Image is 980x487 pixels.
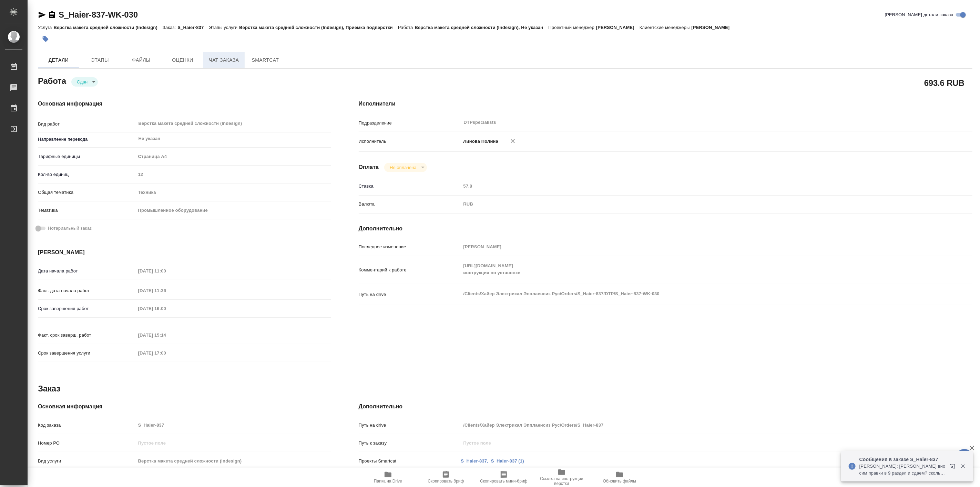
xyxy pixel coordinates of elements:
[38,305,136,312] p: Срок завершения работ
[428,479,464,484] span: Скопировать бриф
[125,56,158,64] span: Файлы
[359,440,461,447] p: Путь к заказу
[38,332,136,339] p: Факт. срок заверш. работ
[885,11,953,18] span: [PERSON_NAME] детали заказа
[59,10,138,19] a: S_Haier-837-WK-030
[603,479,636,484] span: Обновить файлы
[461,438,921,448] input: Пустое поле
[136,420,331,430] input: Пустое поле
[359,402,972,411] h4: Дополнительно
[946,459,962,476] button: Открыть в новой вкладке
[417,468,475,487] button: Скопировать бриф
[38,440,136,447] p: Номер РО
[38,11,46,19] button: Скопировать ссылку для ЯМессенджера
[549,25,596,30] p: Проектный менеджер
[38,207,136,214] p: Тематика
[38,189,136,196] p: Общая тематика
[48,11,56,19] button: Скопировать ссылку
[38,171,136,178] p: Кол-во единиц
[359,201,461,208] p: Валюта
[249,56,282,64] span: SmartCat
[359,267,461,274] p: Комментарий к работе
[71,77,98,87] div: Сдан
[53,25,163,30] p: Верстка макета средней сложности (Indesign)
[591,468,649,487] button: Обновить файлы
[166,56,199,64] span: Оценки
[136,266,196,276] input: Пустое поле
[596,25,640,30] p: [PERSON_NAME]
[207,56,241,64] span: Чат заказа
[38,31,53,47] button: Добавить тэг
[461,420,921,430] input: Пустое поле
[359,468,417,487] button: Папка на Drive
[398,25,415,30] p: Работа
[38,153,136,160] p: Тарифные единицы
[461,181,921,191] input: Пустое поле
[75,79,90,85] button: Сдан
[359,291,461,298] p: Путь на drive
[491,458,524,464] a: S_Haier-837 (1)
[533,468,591,487] button: Ссылка на инструкции верстки
[136,456,331,466] input: Пустое поле
[956,449,973,466] button: 🙏
[359,243,461,250] p: Последнее изменение
[859,463,946,477] p: [PERSON_NAME]: [PERSON_NAME] вносим правки в 9 раздел и сдаем? сколько времени нужно, подскажите?
[359,138,461,145] p: Исполнитель
[461,242,921,252] input: Пустое поле
[415,25,549,30] p: Верстка макета средней сложности (Indesign), Не указан
[136,187,331,198] div: Техника
[461,138,499,145] p: Линова Полина
[38,74,66,87] h2: Работа
[359,225,972,233] h4: Дополнительно
[136,438,331,448] input: Пустое поле
[475,468,533,487] button: Скопировать мини-бриф
[38,350,136,357] p: Срок завершения услуги
[859,456,946,463] p: Сообщения в заказе S_Haier-837
[163,25,177,30] p: Заказ:
[388,165,418,170] button: Не оплачена
[359,163,379,171] h4: Оплата
[38,121,136,128] p: Вид работ
[136,169,331,179] input: Пустое поле
[359,120,461,127] p: Подразделение
[692,25,735,30] p: [PERSON_NAME]
[38,100,331,108] h4: Основная информация
[505,133,520,149] button: Удалить исполнителя
[359,458,461,465] p: Проекты Smartcat
[38,458,136,465] p: Вид услуги
[461,198,921,210] div: RUB
[136,348,196,358] input: Пустое поле
[461,288,921,300] textarea: /Clients/Хайер Электрикал Эпплаенсиз Рус/Orders/S_Haier-837/DTP/S_Haier-837-WK-030
[956,463,970,469] button: Закрыть
[177,25,209,30] p: S_Haier-837
[38,25,53,30] p: Услуга
[384,163,427,172] div: Сдан
[461,260,921,279] textarea: [URL][DOMAIN_NAME] инструкция по установке
[38,422,136,429] p: Код заказа
[38,287,136,294] p: Факт. дата начала работ
[38,136,136,143] p: Направление перевода
[48,225,92,232] span: Нотариальный заказ
[537,476,586,486] span: Ссылка на инструкции верстки
[136,151,331,162] div: Страница А4
[924,77,964,89] h2: 693.6 RUB
[461,458,489,464] a: S_Haier-837,
[83,56,116,64] span: Этапы
[42,56,75,64] span: Детали
[359,183,461,190] p: Ставка
[480,479,527,484] span: Скопировать мини-бриф
[239,25,398,30] p: Верстка макета средней сложности (Indesign), Приемка подверстки
[38,383,60,394] h2: Заказ
[136,330,196,340] input: Пустое поле
[374,479,402,484] span: Папка на Drive
[136,304,196,314] input: Пустое поле
[38,402,331,411] h4: Основная информация
[136,286,196,296] input: Пустое поле
[359,422,461,429] p: Путь на drive
[136,205,331,216] div: Промышленное оборудование
[38,268,136,275] p: Дата начала работ
[38,248,331,257] h4: [PERSON_NAME]
[209,25,239,30] p: Этапы услуги
[640,25,692,30] p: Клиентские менеджеры
[359,100,972,108] h4: Исполнители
